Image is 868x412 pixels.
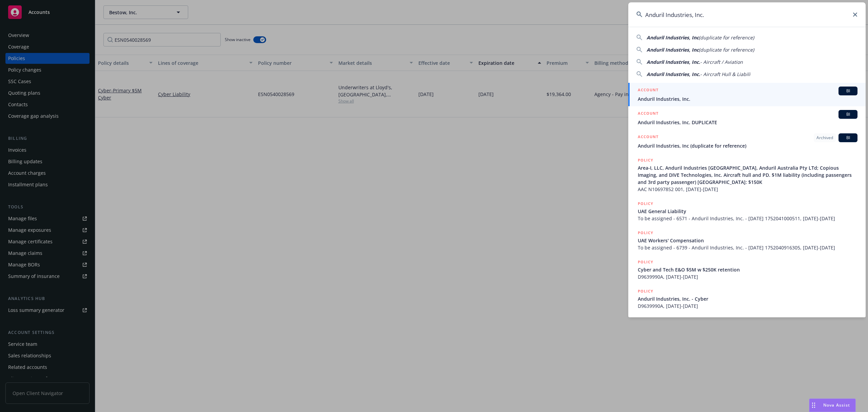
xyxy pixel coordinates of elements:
span: UAE Workers' Compensation [638,237,857,244]
span: Anduril Industries, Inc [647,46,699,53]
span: - Aircraft / Aviation [700,59,743,65]
a: POLICYAnduril Industries, Inc. - CyberD9639990A, [DATE]-[DATE] [628,284,866,313]
span: (duplicate for reference) [699,46,754,53]
button: Nova Assist [809,398,856,412]
span: Archived [816,135,833,141]
a: POLICYUAE General LiabilityTo be assigned - 6571 - Anduril Industries, Inc. - [DATE] 175204100051... [628,196,866,226]
span: Cyber and Tech E&O $5M w $250K retention [638,266,857,273]
h5: ACCOUNT [638,110,658,118]
span: - Aircraft Hull & Liabili [700,71,750,77]
h5: POLICY [638,229,653,236]
span: Anduril Industries, Inc [647,34,699,41]
a: ACCOUNTBIAnduril Industries, Inc. DUPLICATE [628,106,866,130]
a: ACCOUNTArchivedBIAnduril Industries, Inc (duplicate for reference) [628,130,866,153]
span: To be assigned - 6571 - Anduril Industries, Inc. - [DATE] 1752041000511, [DATE]-[DATE] [638,215,857,222]
span: Nova Assist [823,402,850,408]
span: (duplicate for reference) [699,34,754,41]
h5: ACCOUNT [638,87,658,95]
span: BI [841,135,855,141]
a: POLICYCyber and Tech E&O $5M w $250K retentionD9639990A, [DATE]-[DATE] [628,255,866,284]
span: Anduril Industries, Inc. DUPLICATE [638,119,857,126]
a: POLICYUAE Workers' CompensationTo be assigned - 6739 - Anduril Industries, Inc. - [DATE] 17520409... [628,226,866,255]
h5: POLICY [638,259,653,265]
span: Anduril Industries, Inc. [638,95,857,102]
div: Drag to move [809,399,818,412]
a: ACCOUNTBIAnduril Industries, Inc. [628,83,866,106]
span: Anduril Industries, Inc. [647,71,700,77]
span: Anduril Industries, Inc. [647,59,700,65]
span: BI [841,88,855,94]
span: Area-I, LLC, Anduril Industries [GEOGRAPHIC_DATA], Anduril Australia Pty LTd; Copious Imaging, an... [638,164,857,186]
span: Anduril Industries, Inc (duplicate for reference) [638,142,857,149]
h5: ACCOUNT [638,133,658,142]
span: D9639990A, [DATE]-[DATE] [638,273,857,280]
h5: POLICY [638,200,653,207]
span: AAC N10697852 001, [DATE]-[DATE] [638,186,857,193]
input: Search... [628,2,866,27]
span: D9639990A, [DATE]-[DATE] [638,302,857,310]
a: POLICYArea-I, LLC, Anduril Industries [GEOGRAPHIC_DATA], Anduril Australia Pty LTd; Copious Imagi... [628,153,866,196]
h5: POLICY [638,157,653,164]
span: To be assigned - 6739 - Anduril Industries, Inc. - [DATE] 1752040916305, [DATE]-[DATE] [638,244,857,251]
span: BI [841,111,855,117]
h5: POLICY [638,288,653,295]
span: UAE General Liability [638,208,857,215]
span: Anduril Industries, Inc. - Cyber [638,295,857,302]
